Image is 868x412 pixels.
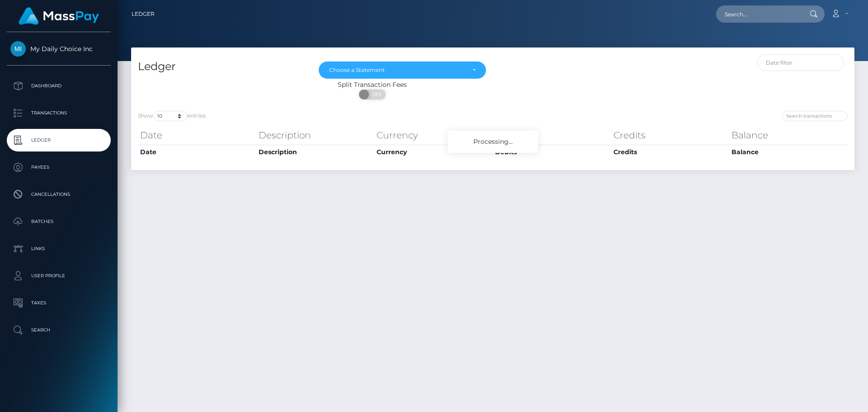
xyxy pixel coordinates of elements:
[7,75,111,97] a: Dashboard
[10,296,107,310] p: Taxes
[10,133,107,147] p: Ledger
[7,319,111,341] a: Search
[138,111,206,121] label: Show entries
[448,131,538,153] div: Processing...
[10,161,107,174] p: Payees
[782,111,848,121] input: Search transactions
[729,126,848,144] th: Balance
[7,237,111,260] a: Links
[153,111,187,121] select: Showentries
[131,80,613,90] div: Split Transaction Fees
[256,126,375,144] th: Description
[7,210,111,233] a: Batches
[138,126,256,144] th: Date
[7,292,111,314] a: Taxes
[256,145,375,159] th: Description
[10,188,107,201] p: Cancellations
[729,145,848,159] th: Balance
[364,90,387,99] span: OFF
[19,7,99,25] img: MassPay Logo
[7,45,111,53] span: My Daily Choice Inc
[757,54,844,71] input: Date filter
[10,106,107,120] p: Transactions
[10,215,107,228] p: Batches
[7,102,111,124] a: Transactions
[329,66,465,74] div: Choose a Statement
[10,269,107,283] p: User Profile
[611,145,730,159] th: Credits
[138,59,305,75] h4: Ledger
[611,126,730,144] th: Credits
[493,145,611,159] th: Debits
[493,126,611,144] th: Debits
[10,41,26,57] img: My Daily Choice Inc
[10,323,107,337] p: Search
[319,62,486,79] button: Choose a Statement
[7,265,111,287] a: User Profile
[7,156,111,179] a: Payees
[374,126,493,144] th: Currency
[138,145,256,159] th: Date
[10,242,107,256] p: Links
[10,79,107,93] p: Dashboard
[7,183,111,206] a: Cancellations
[716,5,801,23] input: Search...
[7,129,111,152] a: Ledger
[132,5,155,24] a: Ledger
[374,145,493,159] th: Currency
